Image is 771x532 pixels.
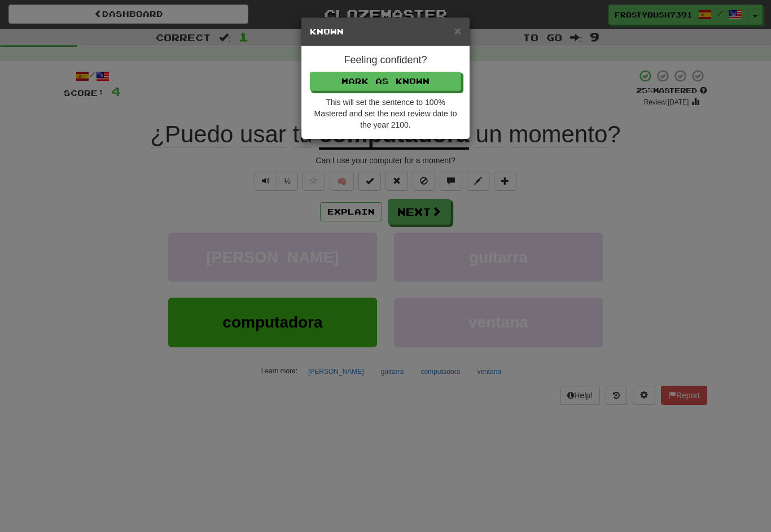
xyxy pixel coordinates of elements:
[310,97,461,130] div: This will set the sentence to 100% Mastered and set the next review date to the year 2100.
[310,26,461,37] h5: Known
[454,25,461,37] button: Close
[454,24,461,37] span: ×
[310,72,461,91] button: Mark as Known
[310,55,461,66] h4: Feeling confident?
